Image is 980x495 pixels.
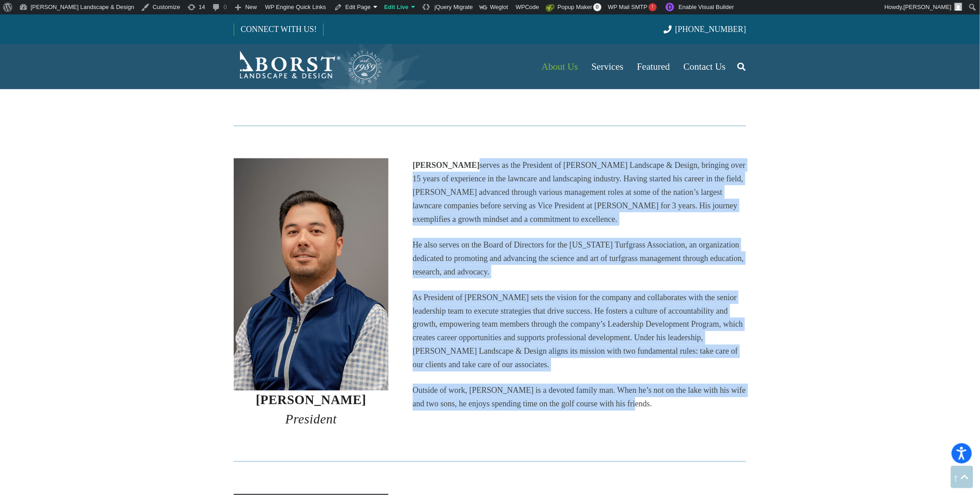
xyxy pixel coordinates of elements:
[256,393,366,407] strong: [PERSON_NAME]
[677,44,733,89] a: Contact Us
[593,3,601,11] span: 0
[542,61,578,72] span: About Us
[413,238,746,279] p: He also serves on the Board of Directors for the [US_STATE] Turfgrass Association, an organizatio...
[630,44,677,89] a: Featured
[675,25,746,34] span: [PHONE_NUMBER]
[535,44,585,89] a: About Us
[649,3,657,11] span: !
[904,4,952,10] span: [PERSON_NAME]
[413,158,746,226] p: serves as the President of [PERSON_NAME] Landscape & Design, bringing over 15 years of experience...
[234,49,383,85] a: Borst-Logo
[413,161,480,170] strong: [PERSON_NAME]
[234,18,323,40] a: CONNECT WITH US!
[684,61,726,72] span: Contact Us
[637,61,670,72] span: Featured
[585,44,630,89] a: Services
[951,466,973,488] a: Back to top
[592,61,624,72] span: Services
[285,412,337,427] em: President
[413,291,746,372] p: As President of [PERSON_NAME] sets the vision for the company and collaborates with the senior le...
[732,55,750,78] a: Search
[664,25,746,34] a: [PHONE_NUMBER]
[413,384,746,411] p: Outside of work, [PERSON_NAME] is a devoted family man. When he’s not on the lake with his wife a...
